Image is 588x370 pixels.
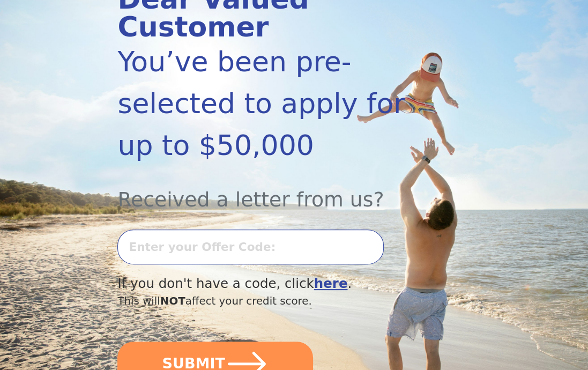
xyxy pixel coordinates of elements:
div: This will affect your credit score. [117,293,417,309]
a: here [314,276,348,291]
input: Enter your Offer Code: [117,230,384,264]
div: If you don't have a code, click . [117,274,417,294]
div: Received a letter from us? [117,166,417,215]
div: You’ve been pre-selected to apply for up to $50,000 [117,41,417,166]
span: NOT [160,295,185,307]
